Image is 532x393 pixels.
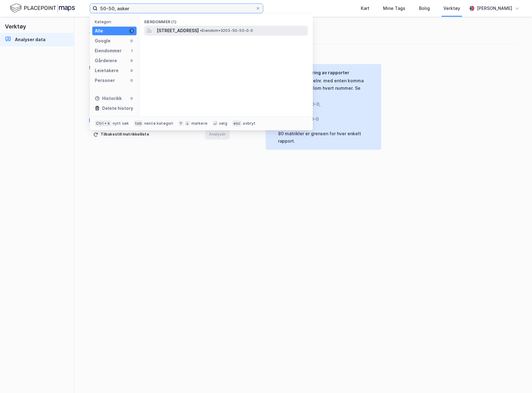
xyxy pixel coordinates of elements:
div: 0 [129,38,134,43]
div: Kart [361,5,369,12]
div: Liste over matrikler som skal analyseres (komma eller ny linje) [89,64,230,71]
div: Kategori [95,19,137,24]
span: • [200,28,202,33]
div: 0 [129,58,134,63]
div: Eiendommer [95,47,122,54]
div: 1 [129,48,134,53]
div: neste kategori [144,121,173,126]
div: Ctrl + k [95,120,111,127]
div: 0 [129,96,134,101]
div: Gårdeiere [95,57,117,64]
div: Juridisk analyserapport [89,27,517,37]
div: [PERSON_NAME] [477,5,512,12]
div: Tips for generering av rapporter [278,69,376,76]
div: Eiendommer (1) [139,15,313,26]
div: Delete history [102,105,133,112]
img: logo.f888ab2527a4732fd821a326f86c7f29.svg [10,3,75,14]
div: Bolig [419,5,430,12]
div: avbryt [243,121,255,126]
div: 0 [129,78,134,83]
div: Analyser data [15,36,46,43]
button: Tilbakestill matrikkelliste [89,130,153,140]
div: List opp matrikkelnr. med enten komma eller ny linje mellom hvert nummer. Se eksempel: 80 matrikl... [278,77,376,145]
div: velg [219,121,227,126]
div: Kontrollprogram for chat [501,363,532,393]
div: Personer [95,77,115,84]
div: Leietakere [95,67,119,74]
span: Eiendom • 3203-50-50-0-0 [200,28,253,33]
div: 1 [129,28,134,33]
div: 301-113-54-0-0 , [278,108,371,115]
div: 0301-208-667-0-0 , [278,101,371,108]
div: markere [191,121,207,126]
div: Google [95,37,111,45]
div: Verktøy [443,5,460,12]
div: 5001-414-398-0-0 [278,115,371,123]
div: esc [232,120,242,127]
div: Historikk [95,95,122,102]
div: nytt søk [113,121,129,126]
iframe: Chat Widget [501,363,532,393]
div: tab [134,120,143,127]
div: Alle [95,27,103,35]
div: 0 [129,68,134,73]
div: Mine Tags [383,5,405,12]
input: Søk på adresse, matrikkel, gårdeiere, leietakere eller personer [98,4,255,13]
span: [STREET_ADDRESS] [157,27,199,34]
